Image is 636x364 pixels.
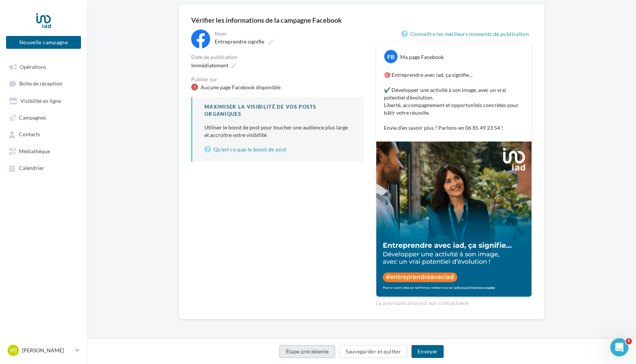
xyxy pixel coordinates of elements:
div: Date de publication [191,54,364,60]
span: Opérations [20,64,46,70]
button: Envoyer [412,345,444,358]
span: VC [10,347,17,354]
p: Utiliser le boost de post pour toucher une audience plus large et accroitre votre visibilité [204,124,352,139]
a: Contacts [5,127,83,141]
span: Campagnes [19,114,46,121]
span: Calendrier [19,165,44,171]
span: Contacts [19,131,40,138]
span: Médiathèque [19,148,50,154]
div: Publier sur [191,77,364,82]
a: Campagnes [5,110,83,124]
div: Nom [215,31,362,36]
div: Aucune page Facebook disponible [201,84,281,91]
a: Visibilité en ligne [5,94,83,107]
span: Entreprendre signifie [215,38,264,45]
div: La prévisualisation est non-contractuelle [376,297,532,307]
iframe: Intercom live chat [610,338,628,356]
button: Étape précédente [279,345,335,358]
span: Boîte de réception [19,81,62,87]
button: Sauvegarder et quitter [339,345,407,358]
a: VC [PERSON_NAME] [6,343,81,358]
a: Connaître les meilleurs moments de publication [401,30,532,39]
div: FB [384,50,397,63]
a: Opérations [5,60,83,73]
div: Maximiser la visibilité de vos posts organiques [204,103,352,117]
span: Immédiatement [191,62,228,68]
div: Vérifier les informations de la campagne Facebook [191,17,532,23]
span: 5 [626,338,632,344]
a: Calendrier [5,161,83,174]
button: Nouvelle campagne [6,36,81,49]
a: Boîte de réception [5,76,83,90]
div: Ma page Facebook [400,53,444,61]
p: [PERSON_NAME] [22,347,72,354]
span: Visibilité en ligne [20,98,61,104]
p: 🎯 Entreprendre avec iad, ça signifie… ✔️ Développer une activité à son image, avec un vrai potent... [384,71,524,132]
a: Qu’est ce que le boost de post [204,145,352,154]
a: Médiathèque [5,144,83,158]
